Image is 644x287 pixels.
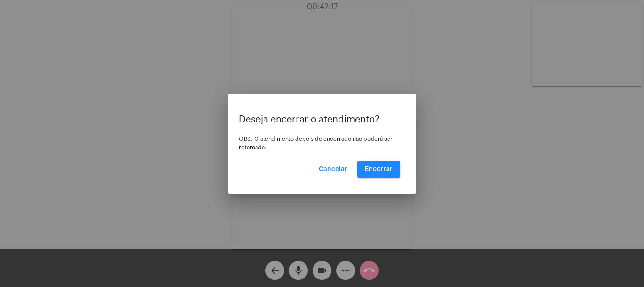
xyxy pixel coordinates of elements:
button: Cancelar [311,161,355,178]
button: Encerrar [357,161,400,178]
span: OBS: O atendimento depois de encerrado não poderá ser retomado. [239,136,393,150]
span: Cancelar [319,166,347,173]
p: Deseja encerrar o atendimento? [239,114,405,125]
span: Encerrar [365,166,393,173]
